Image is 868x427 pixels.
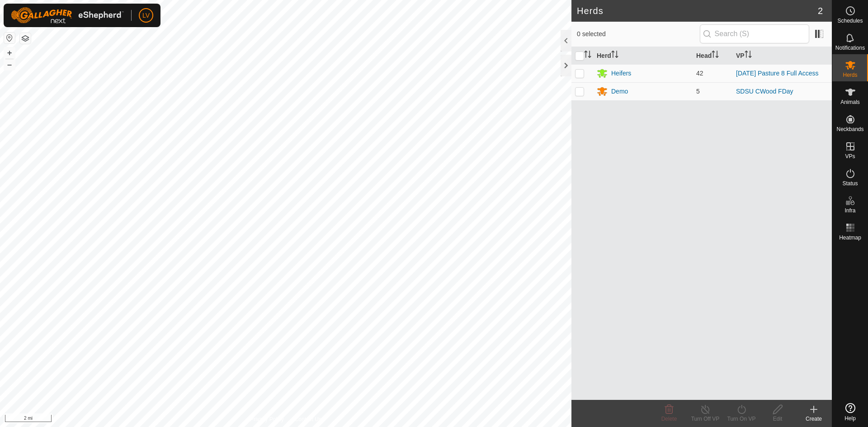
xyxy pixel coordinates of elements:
span: Neckbands [836,127,863,132]
a: [DATE] Pasture 8 Full Access [736,70,819,77]
div: Heifers [611,69,631,78]
a: Contact Us [295,415,321,423]
input: Search (S) [700,24,809,43]
span: VPs [845,154,855,159]
div: Demo [611,87,628,96]
a: Privacy Policy [250,415,284,423]
span: Help [844,416,856,421]
span: Herds [843,72,857,78]
a: Help [832,399,868,425]
span: Schedules [837,18,863,23]
span: 0 selected [577,29,700,39]
span: LV [142,11,150,20]
p-sorticon: Activate to sort [745,52,752,59]
a: SDSU CWood FDay [736,88,793,95]
span: 2 [818,4,823,18]
p-sorticon: Activate to sort [712,52,719,59]
span: Animals [840,99,860,105]
button: Reset Map [4,33,15,43]
div: Turn Off VP [687,415,723,423]
span: Infra [844,208,855,213]
button: – [4,59,15,70]
th: Herd [593,47,693,65]
p-sorticon: Activate to sort [611,52,618,59]
span: Heatmap [839,235,861,240]
span: Notifications [835,45,865,51]
span: Status [842,181,858,186]
div: Create [796,415,832,423]
div: Turn On VP [723,415,759,423]
div: Edit [759,415,796,423]
th: Head [693,47,732,65]
span: Delete [661,416,677,422]
h2: Herds [577,5,818,16]
img: Gallagher Logo [11,7,124,23]
button: + [4,47,15,58]
p-sorticon: Activate to sort [584,52,591,59]
th: VP [732,47,832,65]
button: Map Layers [20,33,31,44]
span: 5 [696,88,700,95]
span: 42 [696,70,703,77]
